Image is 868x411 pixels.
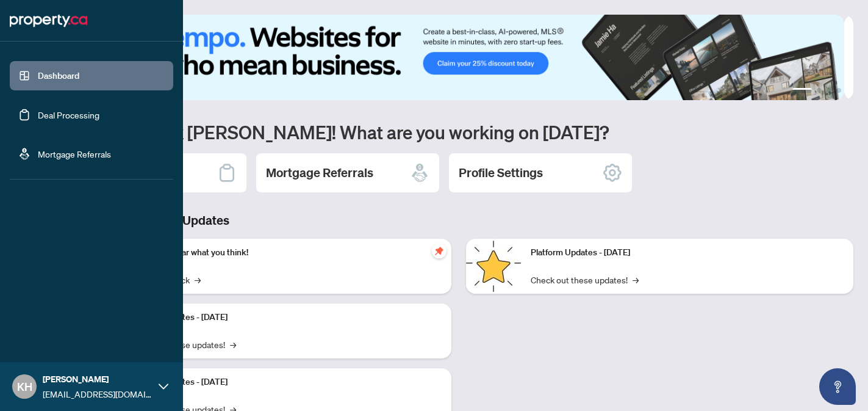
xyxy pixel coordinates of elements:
[827,88,831,93] button: 3
[128,311,442,324] p: Platform Updates - [DATE]
[63,212,853,229] h3: Brokerage & Industry Updates
[266,164,373,181] h2: Mortgage Referrals
[43,387,152,401] span: [EMAIL_ADDRESS][DOMAIN_NAME]
[38,148,111,159] a: Mortgage Referrals
[230,338,236,351] span: →
[38,109,99,120] a: Deal Processing
[10,11,87,31] img: logo
[819,368,856,405] button: Open asap
[128,376,442,389] p: Platform Updates - [DATE]
[792,88,812,93] button: 1
[195,273,201,286] span: →
[459,164,543,181] h2: Profile Settings
[17,378,32,395] span: KH
[38,70,79,81] a: Dashboard
[63,15,844,100] img: Slide 0
[128,246,442,260] p: We want to hear what you think!
[531,246,844,260] p: Platform Updates - [DATE]
[836,88,841,93] button: 4
[633,273,639,286] span: →
[531,273,639,286] a: Check out these updates!→
[466,239,521,294] img: Platform Updates - June 23, 2025
[63,120,853,144] h1: Welcome back [PERSON_NAME]! What are you working on [DATE]?
[43,373,152,386] span: [PERSON_NAME]
[817,88,822,93] button: 2
[432,244,447,258] span: pushpin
